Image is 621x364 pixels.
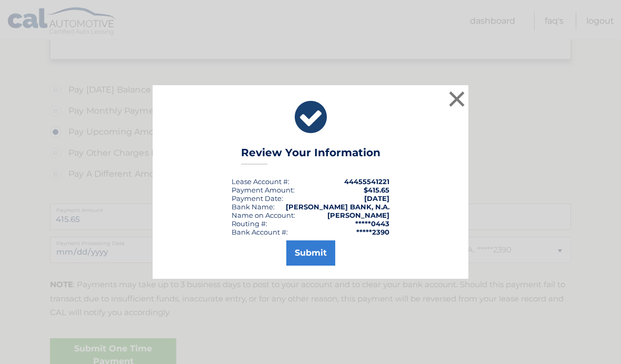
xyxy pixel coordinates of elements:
span: Payment Date [232,194,282,203]
button: × [446,88,467,109]
button: Submit [286,240,335,266]
span: $415.65 [364,186,389,194]
div: Bank Name: [232,203,275,211]
div: Lease Account #: [232,177,289,186]
span: [DATE] [364,194,389,203]
div: Payment Amount: [232,186,295,194]
div: Name on Account: [232,211,295,219]
strong: 44455541221 [344,177,389,186]
div: : [232,194,283,203]
strong: [PERSON_NAME] BANK, N.A. [286,203,389,211]
h3: Review Your Information [241,146,380,165]
strong: [PERSON_NAME] [327,211,389,219]
div: Routing #: [232,219,267,228]
div: Bank Account #: [232,228,288,236]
